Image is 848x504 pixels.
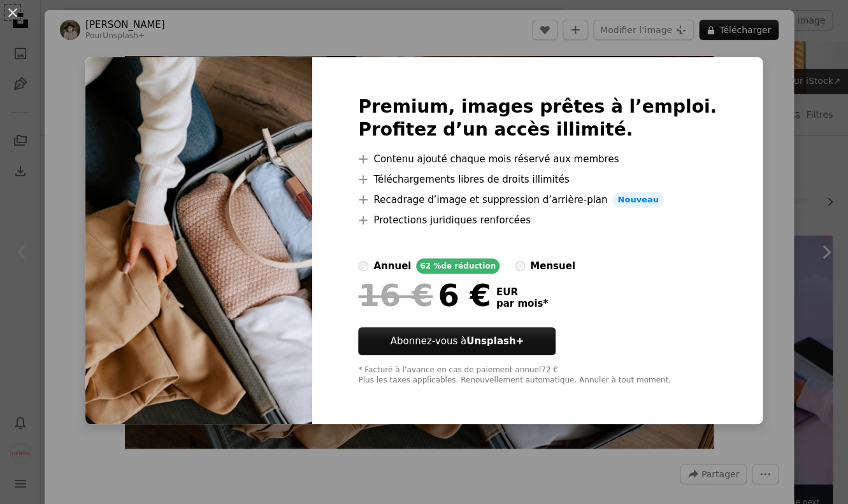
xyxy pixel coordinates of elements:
[358,279,491,312] div: 6 €
[496,298,548,309] span: par mois *
[466,335,524,347] strong: Unsplash+
[358,279,433,312] span: 16 €
[358,261,368,271] input: annuel62 %de réduction
[358,327,556,355] a: Abonnez-vous àUnsplash+
[496,286,548,298] span: EUR
[530,258,575,274] div: mensuel
[416,258,499,274] div: 62 % de réduction
[85,57,312,424] img: premium_photo-1675019262990-a4142cfd2432
[358,213,717,228] li: Protections juridiques renforcées
[358,95,717,141] h2: Premium, images prêtes à l’emploi. Profitez d’un accès illimité.
[373,258,411,274] div: annuel
[358,151,717,167] li: Contenu ajouté chaque mois réservé aux membres
[358,192,717,207] li: Recadrage d’image et suppression d’arrière-plan
[358,365,717,386] div: * Facturé à l’avance en cas de paiement annuel 72 € Plus les taxes applicables. Renouvellement au...
[612,192,663,207] span: Nouveau
[515,261,525,271] input: mensuel
[358,172,717,187] li: Téléchargements libres de droits illimités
